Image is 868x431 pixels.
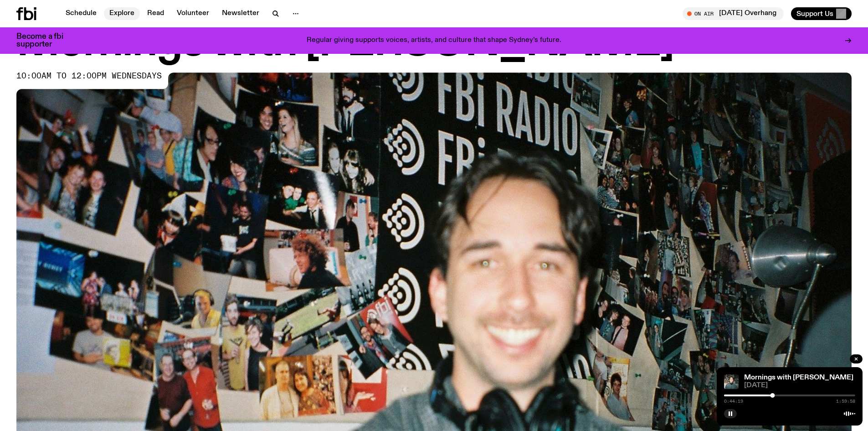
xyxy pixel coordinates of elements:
h1: Mornings with [PERSON_NAME] [16,22,852,63]
a: Newsletter [216,7,265,20]
p: Regular giving supports voices, artists, and culture that shape Sydney’s future. [307,36,561,45]
span: [DATE] [744,382,855,389]
h3: Become a fbi supporter [16,33,75,48]
span: Support Us [796,10,833,18]
a: Explore [104,7,140,20]
a: Schedule [60,7,102,20]
a: Read [142,7,169,20]
img: Radio presenter Ben Hansen sits in front of a wall of photos and an fbi radio sign. Film photo. B... [724,374,739,389]
span: 10:00am to 12:00pm wednesdays [16,73,162,80]
span: 1:59:58 [836,399,855,404]
a: Mornings with [PERSON_NAME] [744,374,853,381]
span: 0:44:19 [724,399,743,404]
button: Support Us [791,7,852,20]
button: On Air[DATE] Overhang [683,7,784,20]
a: Volunteer [171,7,215,20]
